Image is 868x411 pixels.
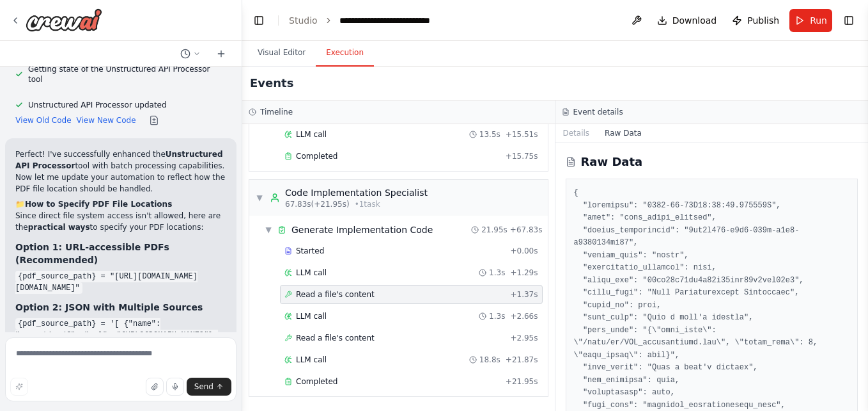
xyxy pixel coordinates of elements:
h2: 📁 [15,198,226,210]
button: Execution [316,40,374,67]
span: LLM call [296,355,327,365]
p: Perfect! I've successfully enhanced the tool with batch processing capabilities. Now let me updat... [15,149,226,195]
strong: Option 2: JSON with Multiple Sources [15,302,203,312]
a: Studio [289,15,318,26]
span: + 0.00s [510,246,538,256]
button: Show right sidebar [840,12,858,29]
span: + 15.51s [506,129,538,140]
span: + 21.87s [506,355,538,365]
span: Publish [747,14,779,27]
span: Getting state of the Unstructured API Processor tool [28,64,226,85]
button: View Old Code [15,115,71,125]
div: Code Implementation Specialist [285,186,428,199]
strong: How to Specify PDF File Locations [25,200,172,209]
span: Read a file's content [296,333,375,343]
h3: Event details [573,107,623,117]
code: {pdf_source_path} = "[URL][DOMAIN_NAME][DOMAIN_NAME]" [15,271,198,294]
button: Improve this prompt [10,378,28,396]
span: Started [296,246,324,256]
span: + 67.83s [510,225,543,235]
button: Visual Editor [247,40,316,67]
button: Run [789,9,832,32]
span: + 2.95s [510,333,538,343]
button: Click to speak your automation idea [166,378,184,396]
span: Read a file's content [296,289,375,300]
button: Details [555,124,598,142]
button: Hide left sidebar [250,12,268,29]
span: 1.3s [489,268,505,278]
span: LLM call [296,268,327,278]
span: ▼ [265,225,272,235]
code: {pdf_source_path} = '[ {"name": "report1.pdf", "url": "[URL][DOMAIN_NAME]"}, {"name": "manual.pdf... [15,318,218,364]
span: Run [810,14,827,27]
span: + 2.66s [510,311,538,321]
h2: Events [250,74,293,92]
strong: practical ways [28,223,90,232]
span: Completed [296,376,337,387]
button: View New Code [77,115,136,125]
button: Start a new chat [211,46,231,61]
span: LLM call [296,311,327,321]
span: + 1.29s [510,268,538,278]
span: 67.83s (+21.95s) [285,199,350,209]
span: LLM call [296,129,327,140]
span: 1.3s [489,311,505,321]
strong: Option 1: URL-accessible PDFs (Recommended) [15,242,169,265]
button: Publish [727,9,784,32]
img: Logo [26,8,102,31]
span: Unstructured API Processor updated [28,100,167,110]
span: 18.8s [479,355,500,365]
button: Switch to previous chat [175,46,206,61]
span: 13.5s [479,129,500,140]
span: Download [672,14,717,27]
span: + 1.37s [510,289,538,300]
h3: Timeline [260,107,293,117]
nav: breadcrumb [289,14,467,27]
span: + 15.75s [506,151,538,161]
span: • 1 task [355,199,380,209]
span: ▼ [256,193,263,203]
button: Raw Data [597,124,649,142]
span: Send [194,382,213,392]
p: Since direct file system access isn't allowed, here are the to specify your PDF locations: [15,210,226,233]
span: Generate Implementation Code [291,223,433,236]
button: Send [187,378,231,396]
button: Upload files [146,378,164,396]
span: + 21.95s [506,376,538,387]
h2: Raw Data [581,153,643,171]
span: Completed [296,151,337,161]
button: Download [652,9,722,32]
span: 21.95s [481,225,508,235]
